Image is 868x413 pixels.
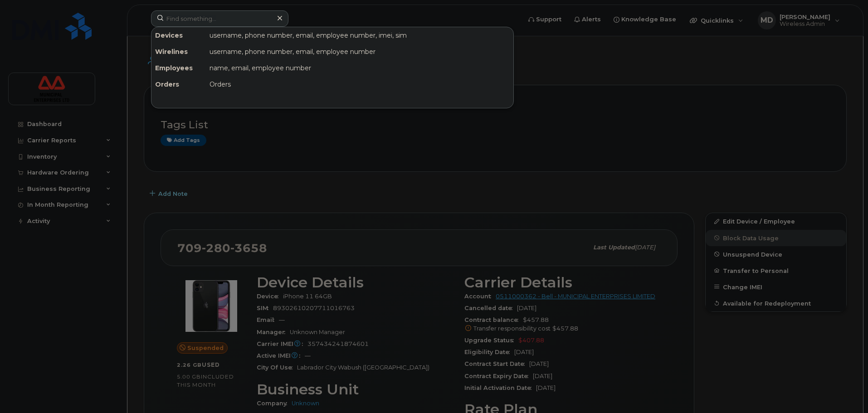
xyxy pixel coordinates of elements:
div: Orders [206,76,513,92]
div: Devices [151,27,206,44]
div: Orders [151,76,206,92]
div: name, email, employee number [206,60,513,76]
div: username, phone number, email, employee number [206,44,513,60]
div: Wirelines [151,44,206,60]
div: Employees [151,60,206,76]
div: username, phone number, email, employee number, imei, sim [206,27,513,44]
